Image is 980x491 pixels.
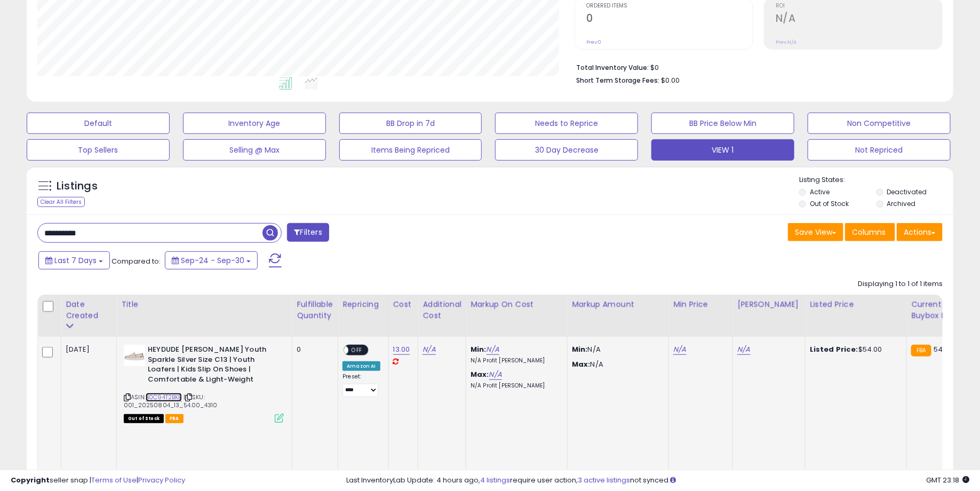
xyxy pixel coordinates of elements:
[466,295,568,337] th: The percentage added to the cost of goods (COGS) that forms the calculator for Min & Max prices.
[471,357,559,365] p: N/A Profit [PERSON_NAME]
[342,299,384,310] div: Repricing
[124,345,145,366] img: 41KJnuYNosL._SL40_.jpg
[66,345,108,354] div: [DATE]
[181,255,244,266] span: Sep-24 - Sep-30
[810,299,902,310] div: Listed Price
[576,63,649,72] b: Total Inventory Value:
[810,344,858,354] b: Listed Price:
[471,299,563,310] div: Markup on Cost
[572,360,660,369] p: N/A
[673,344,686,355] a: N/A
[810,187,830,196] label: Active
[572,359,591,369] strong: Max:
[808,113,951,134] button: Non Competitive
[810,345,898,354] div: $54.00
[586,12,753,27] h2: 0
[37,197,85,207] div: Clear All Filters
[146,393,182,402] a: B0C94T2BKB
[651,113,794,134] button: BB Price Below Min
[887,187,927,196] label: Deactivated
[572,299,664,310] div: Markup Amount
[121,299,288,310] div: Title
[342,361,380,371] div: Amazon AI
[858,279,943,289] div: Displaying 1 to 1 of 1 items
[66,299,112,321] div: Date Created
[27,113,170,134] button: Default
[287,223,329,242] button: Filters
[339,113,482,134] button: BB Drop in 7d
[346,476,969,486] div: Last InventoryLab Update: 4 hours ago, require user action, not synced.
[297,345,330,354] div: 0
[471,369,489,379] b: Max:
[111,256,161,266] span: Compared to:
[934,344,943,354] span: 54
[661,75,680,85] span: $0.00
[124,393,217,409] span: | SKU: 001_20250804_13_54.00_4310
[926,475,969,485] span: 2025-10-8 23:18 GMT
[897,223,943,241] button: Actions
[578,475,630,485] a: 3 active listings
[11,475,50,485] strong: Copyright
[810,199,849,208] label: Out of Stock
[737,344,750,355] a: N/A
[57,179,98,194] h5: Listings
[852,227,886,237] span: Columns
[423,299,461,321] div: Additional Cost
[776,3,942,9] span: ROI
[471,344,487,354] b: Min:
[887,199,916,208] label: Archived
[576,76,659,85] b: Short Term Storage Fees:
[586,3,753,9] span: Ordered Items
[572,345,660,354] p: N/A
[788,223,843,241] button: Save View
[339,139,482,161] button: Items Being Repriced
[576,60,935,73] li: $0
[349,346,366,355] span: OFF
[495,139,638,161] button: 30 Day Decrease
[393,344,410,355] a: 13.00
[673,299,728,310] div: Min Price
[471,382,559,390] p: N/A Profit [PERSON_NAME]
[489,369,502,380] a: N/A
[124,414,164,423] span: All listings that are currently out of stock and unavailable for purchase on Amazon
[495,113,638,134] button: Needs to Reprice
[165,251,258,270] button: Sep-24 - Sep-30
[148,345,277,387] b: HEYDUDE [PERSON_NAME] Youth Sparkle Silver Size C13 | Youth Loafers | Kids Slip On Shoes | Comfor...
[27,139,170,161] button: Top Sellers
[297,299,333,321] div: Fulfillable Quantity
[776,12,942,27] h2: N/A
[54,255,97,266] span: Last 7 Days
[651,139,794,161] button: VIEW 1
[776,39,796,45] small: Prev: N/A
[91,475,137,485] a: Terms of Use
[124,345,284,422] div: ASIN:
[11,476,185,486] div: seller snap | |
[737,299,801,310] div: [PERSON_NAME]
[183,139,326,161] button: Selling @ Max
[799,175,953,185] p: Listing States:
[165,414,184,423] span: FBA
[487,344,499,355] a: N/A
[480,475,510,485] a: 4 listings
[342,373,380,397] div: Preset:
[911,345,931,357] small: FBA
[38,251,110,270] button: Last 7 Days
[423,344,435,355] a: N/A
[183,113,326,134] button: Inventory Age
[393,299,414,310] div: Cost
[586,39,601,45] small: Prev: 0
[138,475,185,485] a: Privacy Policy
[911,299,966,321] div: Current Buybox Price
[572,344,588,354] strong: Min:
[808,139,951,161] button: Not Repriced
[845,223,895,241] button: Columns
